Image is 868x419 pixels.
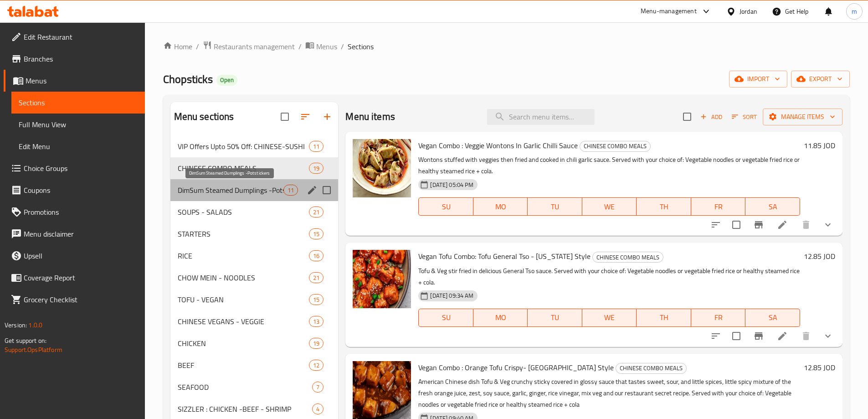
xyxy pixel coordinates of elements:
div: BEEF12 [170,354,339,376]
a: Restaurants management [203,41,295,52]
span: CHINESE COMBO MEALS [178,163,309,174]
span: Version: [5,319,27,331]
div: Open [216,75,237,86]
span: Menus [316,41,337,52]
span: Menu disclaimer [24,228,138,239]
span: Add [699,112,724,122]
h6: 11.85 JOD [804,139,835,152]
div: CHICKEN19 [170,332,339,354]
span: TH [640,200,688,213]
span: 21 [309,274,323,282]
span: 11 [309,142,323,151]
div: items [312,382,324,393]
div: CHINESE COMBO MEALS [592,252,663,263]
button: WE [582,309,637,327]
span: import [736,73,780,85]
span: CHINESE COMBO MEALS [616,363,686,373]
div: Menu-management [641,6,697,17]
button: FR [691,197,746,216]
span: [DATE] 09:34 AM [426,291,477,300]
button: delete [795,325,817,347]
span: Upsell [24,250,138,261]
button: TU [528,309,582,327]
a: Coupons [4,179,145,201]
li: / [298,41,302,52]
div: items [309,272,324,283]
span: DimSum Steamed Dumplings -Potstickers [178,185,284,196]
span: Select section [678,107,697,126]
div: items [309,338,324,349]
span: [DATE] 05:04 PM [426,181,477,189]
button: MO [473,197,528,216]
a: Coverage Report [4,267,145,289]
span: SU [422,200,469,213]
a: Edit Menu [11,135,145,157]
span: Select all sections [275,107,294,126]
span: Coupons [24,185,138,196]
div: SOUPS - SALADS21 [170,201,339,223]
h2: Menu sections [174,110,234,124]
div: items [309,163,324,174]
div: CHICKEN [178,338,309,349]
span: Promotions [24,207,138,217]
span: STARTERS [178,228,309,239]
div: items [312,403,324,414]
button: Branch-specific-item [748,325,770,347]
button: FR [691,309,746,327]
button: sort-choices [705,214,727,236]
span: TU [531,311,579,324]
span: Add item [697,110,726,124]
p: American Chinese dish Tofu & Veg crunchy sticky covered in glossy sauce that tastes sweet, sour, ... [418,376,800,410]
h6: 12.85 JOD [804,361,835,374]
span: 4 [313,405,323,414]
div: TOFU - VEGAN [178,294,309,305]
button: WE [582,197,637,216]
span: 12 [309,361,323,370]
span: 7 [313,383,323,392]
button: sort-choices [705,325,727,347]
span: Grocery Checklist [24,294,138,305]
a: Edit Restaurant [4,26,145,48]
span: CHOW MEIN - NOODLES [178,272,309,283]
button: Add [697,110,726,124]
button: show more [817,325,839,347]
div: STARTERS15 [170,223,339,245]
p: Tofu & Veg stir fried in delicious General Tso sauce. Served with your choice of: Vegetable noodl... [418,265,800,288]
div: items [283,185,298,196]
button: Add section [316,106,338,128]
div: items [309,294,324,305]
button: TH [637,309,691,327]
li: / [341,41,344,52]
span: 19 [309,164,323,173]
span: CHINESE COMBO MEALS [580,141,650,151]
div: items [309,250,324,261]
a: Branches [4,48,145,70]
a: Menus [4,70,145,92]
span: Sort sections [294,106,316,128]
a: Menus [305,41,337,52]
svg: Show Choices [822,219,833,230]
a: Home [163,41,192,52]
span: Edit Restaurant [24,31,138,42]
span: Select to update [727,326,746,346]
span: Edit Menu [19,141,138,152]
span: FR [695,311,742,324]
div: SEAFOOD7 [170,376,339,398]
span: SEAFOOD [178,382,313,393]
span: SOUPS - SALADS [178,207,309,217]
span: WE [586,311,633,324]
span: Open [216,76,237,84]
span: VIP Offers Upto 50% Off: CHINESE-SUSHI [178,141,309,152]
button: Sort [729,110,759,124]
span: m [852,6,857,16]
button: SU [418,309,473,327]
span: 11 [284,186,298,195]
a: Promotions [4,201,145,223]
div: items [309,141,324,152]
a: Sections [11,92,145,114]
span: Full Menu View [19,119,138,130]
